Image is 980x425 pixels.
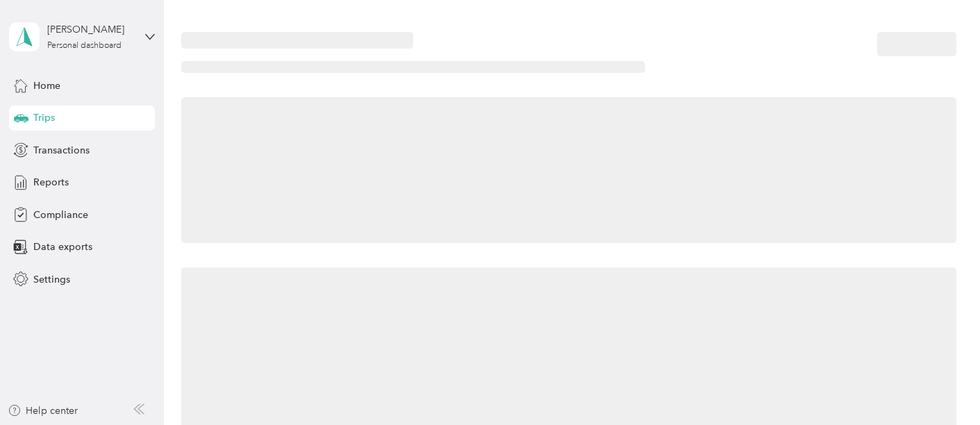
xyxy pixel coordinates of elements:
span: Data exports [33,240,92,254]
iframe: Everlance-gr Chat Button Frame [902,347,980,425]
div: [PERSON_NAME] [47,22,134,37]
span: Reports [33,175,69,190]
span: Settings [33,272,70,287]
div: Personal dashboard [47,42,122,50]
span: Transactions [33,143,90,158]
span: Trips [33,110,55,125]
button: Help center [8,403,78,418]
span: Home [33,78,60,93]
span: Compliance [33,208,88,222]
